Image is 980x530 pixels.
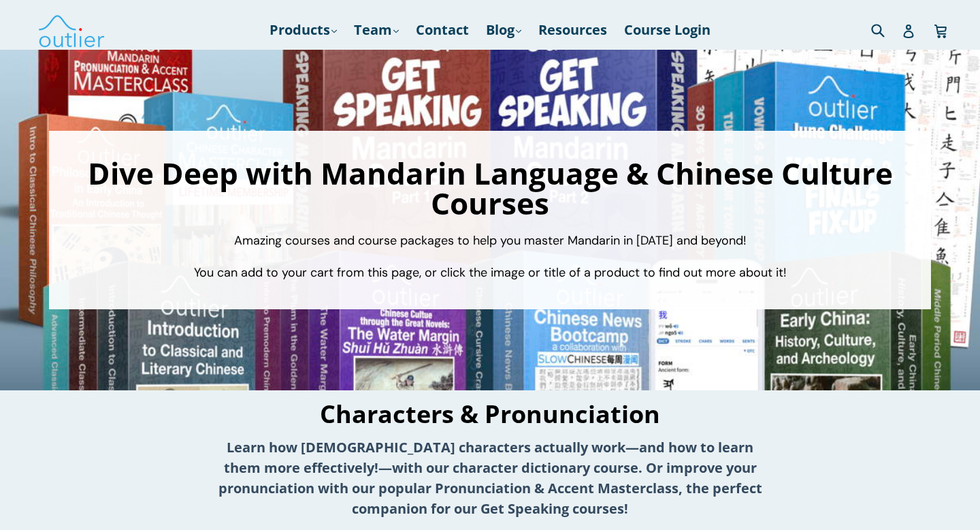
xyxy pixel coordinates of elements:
[263,18,344,42] a: Products
[479,18,528,42] a: Blog
[218,438,762,518] strong: Learn how [DEMOGRAPHIC_DATA] characters actually work—and how to learn them more effectively!—wit...
[194,264,787,281] span: You can add to your cart from this page, or click the image or title of a product to find out mor...
[868,16,905,44] input: Search
[409,18,476,42] a: Contact
[234,232,747,249] span: Amazing courses and course packages to help you master Mandarin in [DATE] and beyond!
[37,10,105,50] img: Outlier Linguistics
[63,158,917,218] h1: Dive Deep with Mandarin Language & Chinese Culture Courses
[347,18,406,42] a: Team
[617,18,717,42] a: Course Login
[532,18,614,42] a: Resources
